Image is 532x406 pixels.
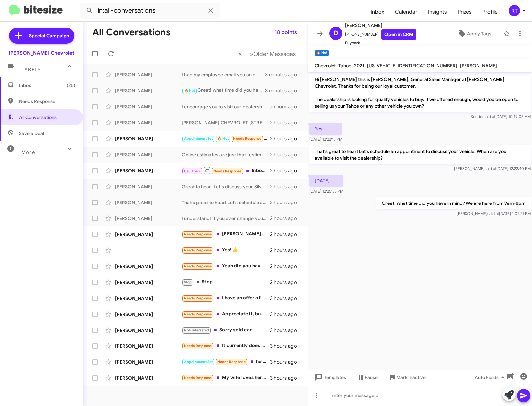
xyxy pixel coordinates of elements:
button: RT [503,5,525,16]
div: 2 hours ago [270,279,302,286]
div: Sorry sold car [182,326,270,334]
span: [DATE] 12:22:15 PM [309,137,342,142]
span: Pause [365,371,378,383]
div: Great! what time did you have in mind? We are here from 9am-8pm [182,87,265,94]
h1: All Conversations [92,27,171,38]
p: Hi [PERSON_NAME] this is [PERSON_NAME], General Sales Manager at [PERSON_NAME] Chevrolet. Thanks ... [309,73,531,112]
a: Calendar [390,2,423,22]
div: [PERSON_NAME] CHEVROLET [STREET_ADDRESS] [182,119,270,126]
small: 🔥 Hot [315,50,329,56]
button: 18 points [269,26,302,38]
span: [PERSON_NAME] [DATE] 1:02:21 PM [457,211,531,216]
span: Chevrolet [315,63,336,68]
div: RT [509,5,520,16]
div: [PERSON_NAME] [115,87,182,94]
div: [PERSON_NAME] [115,359,182,365]
div: That's great to hear! Let's schedule an appointment for you to visit the dealership and discuss t... [182,199,270,206]
span: 🔥 Hot [217,136,229,141]
div: hello. what was your initial offer with out seeing the vehicle? i don't recall [182,358,270,366]
div: [PERSON_NAME] Chevrolet [9,50,74,56]
span: Needs Response [184,248,212,252]
a: Inbox [365,2,390,22]
div: 2 hours ago [270,231,302,238]
span: « [238,50,242,58]
div: Great to hear! Let's discuss your Silverado 1500 further. Can we schedule a time for you to bring... [182,183,270,190]
button: Templates [308,371,351,383]
div: 3 hours ago [270,327,302,334]
div: I have an offer of $39600 from carmax if is the same or more I'm willing to sell it to you. Car i... [182,294,270,302]
span: [PERSON_NAME] [345,21,416,29]
span: Call Them [184,169,201,173]
span: Needs Response [184,312,212,316]
span: [PERSON_NAME] [DATE] 12:22:40 PM [454,166,531,171]
button: Previous [234,47,246,61]
span: (25) [67,82,75,89]
span: Special Campaign [29,32,69,39]
span: 2021 [354,63,364,68]
div: 2 hours ago [270,263,302,270]
span: Not-Interested [184,328,209,332]
span: Needs Response [19,98,75,105]
span: Insights [423,2,452,22]
span: [US_VEHICLE_IDENTIFICATION_NUMBER] [367,63,457,68]
span: Buyback [345,40,416,46]
span: Auto Fields [475,371,507,383]
p: [DATE] [309,175,343,187]
div: 2 hours ago [270,247,302,254]
button: Next [246,47,300,61]
div: [PERSON_NAME] [115,199,182,206]
span: Appointment Set [184,136,213,141]
span: Older Messages [253,50,296,58]
a: Special Campaign [9,28,74,44]
div: [PERSON_NAME] [115,279,182,286]
span: D [333,28,338,39]
span: Needs Response [184,296,212,300]
div: [PERSON_NAME] [115,263,182,270]
span: [PERSON_NAME] [460,63,497,68]
span: Sender [DATE] 10:19:05 AM [471,114,531,119]
div: 3 hours ago [270,311,302,318]
span: Needs Response [233,136,261,141]
span: [DATE] 12:25:55 PM [309,189,343,194]
div: I had my employee email you an email from ACCU-TRADE. That will help us get a better offer for th... [182,71,265,78]
span: Mark Inactive [396,371,426,383]
div: [PERSON_NAME] [115,215,182,222]
span: 🔥 Hot [184,88,195,93]
div: Online estimates are just that- estimates- to make a proper offer, we would love to see it in per... [182,151,270,158]
div: Appreciate it, but I know the lease numbers are way more than I’d want to pay. Going to stick wit... [182,310,270,318]
button: Pause [351,371,383,383]
span: Appointment Set [184,360,213,364]
button: Mark Inactive [383,371,431,383]
div: 3 hours ago [270,375,302,381]
div: [PERSON_NAME] [115,327,182,334]
p: Yes [309,123,342,135]
div: 2 hours ago [270,135,302,142]
button: Apply Tags [448,28,500,40]
div: [PERSON_NAME] [115,119,182,126]
div: 2 hours ago [270,183,302,190]
div: 2 hours ago [270,167,302,174]
div: 3 hours ago [270,359,302,365]
div: It currently does not run because of a timing belt issue, is that an issue? [182,342,270,350]
nav: Page navigation example [235,47,300,61]
div: [PERSON_NAME] [115,231,182,238]
a: Profile [477,2,503,22]
input: Search [80,3,220,19]
div: [PERSON_NAME] were your parents [PERSON_NAME] and ? My brother [PERSON_NAME] loved your family [182,230,270,238]
div: 2 hours ago [270,215,302,222]
span: said at [485,166,496,171]
span: Inbox [19,82,75,89]
div: 3 hours ago [270,343,302,349]
p: That's great to hear! Let's schedule an appointment to discuss your vehicle. When are you availab... [309,145,531,164]
span: All Conversations [19,114,57,121]
div: Stop [182,278,270,286]
span: said at [487,211,499,216]
button: Auto Fields [469,371,512,383]
div: I encourage you to visit our dealership. We can assess your New Beetle and discuss a fair price i... [182,103,270,110]
div: 8 minutes ago [265,87,302,94]
span: Needs Response [184,232,212,236]
div: 2 hours ago [270,199,302,206]
span: Tahoe [338,63,351,68]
